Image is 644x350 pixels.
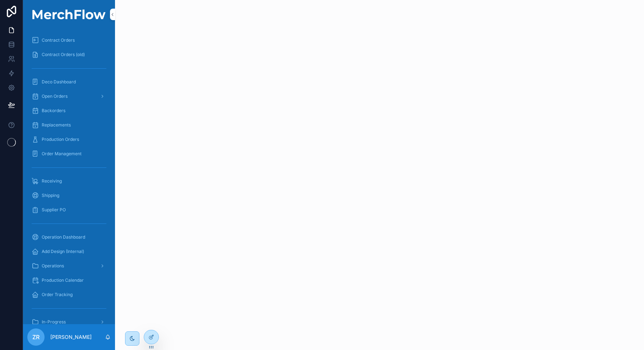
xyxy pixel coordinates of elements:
[27,9,111,19] img: App logo
[27,147,111,160] a: Order Management
[42,319,66,325] span: In-Progress
[27,316,111,328] a: In-Progress
[27,203,111,216] a: Supplier PO
[42,52,85,57] span: Contract Orders (old)
[42,178,62,184] span: Receiving
[42,137,79,142] span: Production Orders
[42,249,84,254] span: Add Design (Internal)
[42,93,68,99] span: Open Orders
[42,277,84,283] span: Production Calendar
[27,48,111,61] a: Contract Orders (old)
[42,263,64,269] span: Operations
[27,90,111,103] a: Open Orders
[42,37,75,43] span: Contract Orders
[27,231,111,244] a: Operation Dashboard
[42,108,65,114] span: Backorders
[50,333,92,341] p: [PERSON_NAME]
[42,193,59,198] span: Shipping
[27,104,111,117] a: Backorders
[27,119,111,132] a: Replacements
[23,29,115,324] div: scrollable content
[42,122,71,128] span: Replacements
[27,133,111,146] a: Production Orders
[27,274,111,287] a: Production Calendar
[27,288,111,301] a: Order Tracking
[42,151,82,157] span: Order Management
[42,79,76,85] span: Deco Dashboard
[27,75,111,88] a: Deco Dashboard
[27,259,111,272] a: Operations
[42,234,85,240] span: Operation Dashboard
[42,292,73,298] span: Order Tracking
[42,207,66,213] span: Supplier PO
[27,245,111,258] a: Add Design (Internal)
[27,175,111,188] a: Receiving
[27,34,111,47] a: Contract Orders
[32,333,40,341] span: ZR
[27,189,111,202] a: Shipping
